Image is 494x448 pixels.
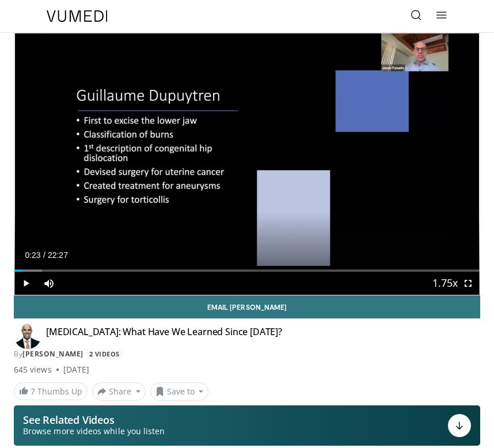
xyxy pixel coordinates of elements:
div: [DATE] [63,364,89,375]
div: By [14,349,480,359]
span: 0:23 [25,250,40,260]
a: 7 Thumbs Up [14,382,88,400]
span: 7 [31,386,35,397]
div: Progress Bar [14,269,480,272]
video-js: Video Player [14,33,480,295]
button: Playback Rate [434,272,457,295]
span: Browse more videos while you listen [23,426,165,437]
button: Play [14,272,37,295]
p: See Related Videos [23,414,165,426]
a: [PERSON_NAME] [22,349,83,359]
span: / [43,250,45,260]
button: Share [92,382,146,401]
a: Email [PERSON_NAME] [14,295,480,318]
button: Save to [150,382,209,401]
button: Fullscreen [457,272,480,295]
a: 2 Videos [85,349,123,359]
img: Avatar [14,321,41,349]
button: See Related Videos Browse more videos while you listen [14,405,480,446]
button: Mute [37,272,60,295]
span: 645 views [14,364,52,375]
span: 22:27 [48,250,68,260]
h4: [MEDICAL_DATA]: What Have We Learned Since [DATE]? [46,326,282,344]
img: VuMedi Logo [47,10,108,22]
